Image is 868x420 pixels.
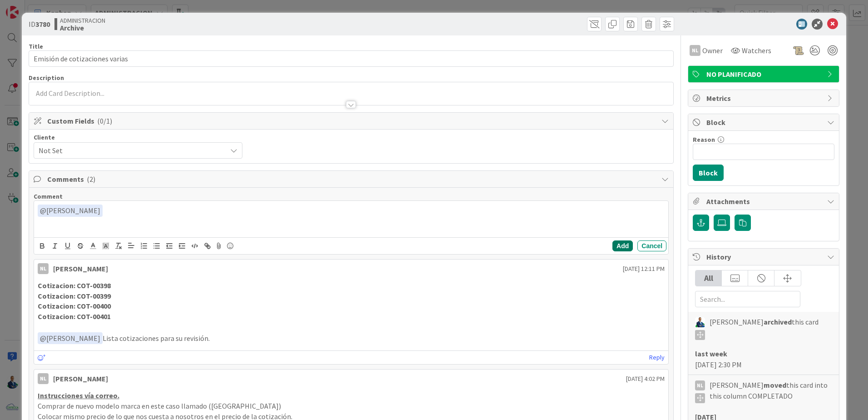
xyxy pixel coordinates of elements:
[706,93,823,104] span: Metrics
[34,192,63,200] span: Comment
[764,317,792,326] b: archived
[612,240,633,251] button: Add
[29,50,674,67] input: type card name here...
[706,69,823,80] span: NO PLANIFICADO
[742,45,771,56] span: Watchers
[87,175,95,184] span: ( 2 )
[40,206,100,215] span: [PERSON_NAME]
[695,349,727,358] b: last week
[693,165,724,181] button: Block
[649,352,665,363] a: Reply
[38,391,119,400] u: Instrucciones vía correo.
[38,281,111,290] strong: Cotizacion: COT-00398
[47,115,657,126] span: Custom Fields
[764,380,786,390] b: moved
[695,291,800,307] input: Search...
[60,24,105,31] b: Archive
[35,20,50,29] b: 3780
[695,270,722,286] div: All
[38,373,49,384] div: NL
[39,144,222,157] span: Not Set
[29,19,50,30] span: ID
[38,312,111,321] strong: Cotizacion: COT-00401
[690,45,700,56] div: NL
[38,332,665,345] p: Lista cotizaciones para su revisión.
[710,380,832,403] span: [PERSON_NAME] this card into this column COMPLETADO
[637,240,666,251] button: Cancel
[38,301,111,310] strong: Cotizacion: COT-00400
[710,316,819,340] span: [PERSON_NAME] this card
[706,117,823,128] span: Block
[695,348,832,370] div: [DATE] 2:30 PM
[40,334,46,343] span: @
[695,317,705,327] img: GA
[60,17,105,24] span: ADMINISTRACION
[34,134,242,140] div: Cliente
[29,42,43,50] label: Title
[702,45,723,56] span: Owner
[623,264,665,274] span: [DATE] 12:11 PM
[38,401,665,411] p: Comprar de nuevo modelo marca en este caso llamado ([GEOGRAPHIC_DATA])
[706,251,823,262] span: History
[706,196,823,207] span: Attachments
[626,374,665,384] span: [DATE] 4:02 PM
[40,206,46,215] span: @
[695,380,705,390] div: NL
[29,74,64,82] span: Description
[38,263,49,274] div: NL
[693,135,715,144] label: Reason
[97,116,112,125] span: ( 0/1 )
[47,174,657,185] span: Comments
[38,291,111,300] strong: Cotizacion: COT-00399
[53,373,108,384] div: [PERSON_NAME]
[40,334,100,343] span: [PERSON_NAME]
[53,263,108,274] div: [PERSON_NAME]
